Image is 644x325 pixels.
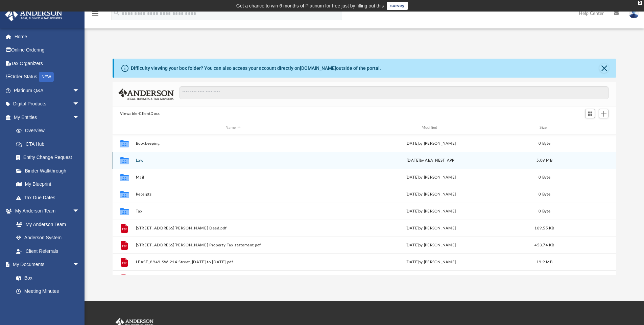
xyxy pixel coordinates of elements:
[180,86,609,99] input: Search files and folders
[136,192,330,197] button: Receipts
[136,226,330,230] button: [STREET_ADDRESS][PERSON_NAME] Deed.pdf
[73,97,86,111] span: arrow_drop_down
[91,9,99,18] i: menu
[333,125,528,131] div: Modified
[333,157,528,163] div: [DATE] by ABA_NEST_APP
[135,125,330,131] div: Name
[534,243,554,247] span: 453.74 KB
[5,97,90,111] a: Digital Productsarrow_drop_down
[91,13,99,18] a: menu
[585,109,595,118] button: Switch to Grid View
[136,141,330,146] button: Bookkeeping
[9,124,90,138] a: Overview
[333,140,528,146] div: [DATE] by [PERSON_NAME]
[300,65,336,71] a: [DOMAIN_NAME]
[9,137,90,151] a: CTA Hub
[73,204,86,218] span: arrow_drop_down
[638,1,642,5] div: close
[333,225,528,231] div: [DATE] by [PERSON_NAME]
[531,125,558,131] div: Size
[5,30,90,43] a: Home
[599,109,609,118] button: Add
[333,208,528,214] div: [DATE] by [PERSON_NAME]
[536,158,552,162] span: 5.09 MB
[561,125,608,131] div: id
[9,285,86,298] a: Meeting Minutes
[136,209,330,214] button: Tax
[5,43,90,57] a: Online Ordering
[5,57,90,70] a: Tax Organizers
[5,110,90,124] a: My Entitiesarrow_drop_down
[73,110,86,124] span: arrow_drop_down
[9,271,83,285] a: Box
[599,63,609,73] button: Close
[120,111,160,117] button: Viewable-ClientDocs
[113,135,616,275] div: grid
[333,174,528,180] div: [DATE] by [PERSON_NAME]
[136,175,330,180] button: Mail
[5,84,90,97] a: Platinum Q&Aarrow_drop_down
[3,8,64,21] img: Anderson Advisors Platinum Portal
[39,72,54,82] div: NEW
[113,9,120,17] i: search
[333,242,528,248] div: [DATE] by [PERSON_NAME]
[534,226,554,230] span: 189.55 KB
[333,191,528,197] div: [DATE] by [PERSON_NAME]
[333,259,528,265] div: [DATE] by [PERSON_NAME]
[629,8,639,18] img: User Pic
[536,260,552,264] span: 19.9 MB
[5,204,86,218] a: My Anderson Teamarrow_drop_down
[9,298,83,311] a: Forms Library
[236,2,384,10] div: Get a chance to win 6 months of Platinum for free just by filling out this
[9,151,90,164] a: Entity Change Request
[116,125,133,131] div: id
[136,158,330,163] button: Law
[9,164,90,178] a: Binder Walkthrough
[9,231,86,245] a: Anderson System
[539,192,550,196] span: 0 Byte
[539,141,550,145] span: 0 Byte
[5,70,90,84] a: Order StatusNEW
[136,260,330,264] button: LEASE_8949 SW 214 Street_[DATE] to [DATE].pdf
[136,243,330,247] button: [STREET_ADDRESS][PERSON_NAME] Property Tax statement.pdf
[73,84,86,98] span: arrow_drop_down
[539,209,550,213] span: 0 Byte
[539,175,550,179] span: 0 Byte
[9,244,86,258] a: Client Referrals
[387,2,408,10] a: survey
[9,191,90,204] a: Tax Due Dates
[5,258,86,271] a: My Documentsarrow_drop_down
[9,178,86,191] a: My Blueprint
[131,65,381,72] div: Difficulty viewing your box folder? You can also access your account directly on outside of the p...
[73,258,86,272] span: arrow_drop_down
[9,218,83,231] a: My Anderson Team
